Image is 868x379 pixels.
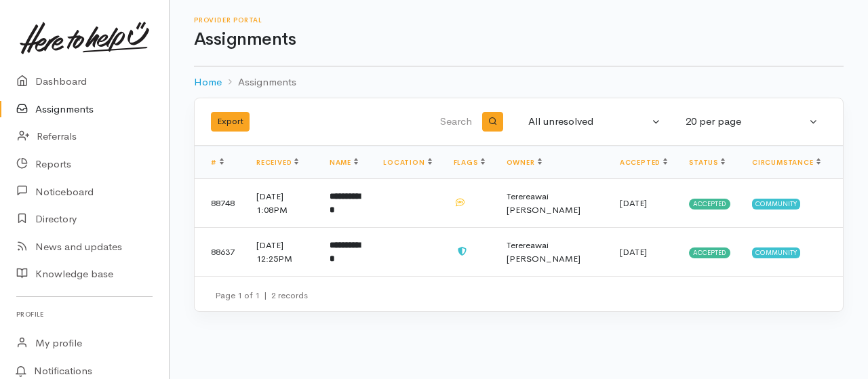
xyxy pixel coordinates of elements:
[689,158,725,167] a: Status
[194,30,844,49] h1: Assignments
[194,75,222,90] a: Home
[256,158,298,167] a: Received
[211,112,250,132] button: Export
[620,246,647,258] time: [DATE]
[752,199,800,210] span: Community
[620,197,647,209] time: [DATE]
[264,290,267,301] span: |
[454,158,485,167] a: Flags
[222,75,296,90] li: Assignments
[211,158,224,167] a: #
[330,158,358,167] a: Name
[195,228,245,277] td: 88637
[752,158,821,167] a: Circumstance
[677,108,827,135] button: 20 per page
[215,290,308,301] small: Page 1 of 1 2 records
[686,114,806,129] div: 20 per page
[194,66,844,98] nav: breadcrumb
[383,158,431,167] a: Location
[507,239,580,264] span: Terereawai [PERSON_NAME]
[194,16,844,24] h6: Provider Portal
[689,199,730,210] span: Accepted
[528,114,649,129] div: All unresolved
[366,106,475,138] input: Search
[245,179,319,228] td: [DATE] 1:08PM
[16,305,153,323] h6: Profile
[620,158,667,167] a: Accepted
[245,228,319,277] td: [DATE] 12:25PM
[507,191,580,216] span: Terereawai [PERSON_NAME]
[520,108,669,135] button: All unresolved
[507,158,542,167] a: Owner
[195,179,245,228] td: 88748
[689,247,730,258] span: Accepted
[752,247,800,258] span: Community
